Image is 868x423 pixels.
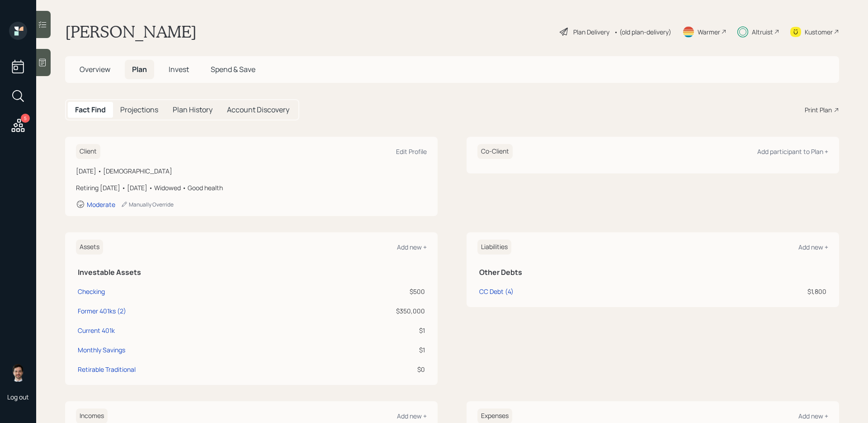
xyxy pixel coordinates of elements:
[307,306,425,316] div: $350,000
[78,365,136,374] div: Retirable Traditional
[805,105,832,115] div: Print Plan
[397,412,427,420] div: Add new +
[120,106,158,114] h5: Projections
[614,27,671,37] div: • (old plan-delivery)
[65,22,197,42] h1: [PERSON_NAME]
[76,166,427,176] div: [DATE] • [DEMOGRAPHIC_DATA]
[169,64,189,74] span: Invest
[307,287,425,296] div: $500
[78,326,115,335] div: Current 401k
[76,183,427,192] div: Retiring [DATE] • [DATE] • Widowed • Good health
[307,365,425,374] div: $0
[87,200,115,209] div: Moderate
[698,27,720,37] div: Warmer
[227,106,289,114] h5: Account Discovery
[80,64,110,74] span: Overview
[78,287,105,296] div: Checking
[9,364,27,382] img: jonah-coleman-headshot.png
[699,287,826,296] div: $1,800
[573,27,609,37] div: Plan Delivery
[752,27,773,37] div: Altruist
[477,144,513,159] h6: Co-Client
[173,106,212,114] h5: Plan History
[78,268,425,277] h5: Investable Assets
[307,345,425,355] div: $1
[479,287,514,296] div: CC Debt (4)
[757,147,828,156] div: Add participant to Plan +
[78,306,126,316] div: Former 401ks (2)
[121,201,174,208] div: Manually Override
[21,114,30,123] div: 5
[307,326,425,335] div: $1
[78,345,125,355] div: Monthly Savings
[477,240,511,255] h6: Liabilities
[7,393,29,401] div: Log out
[479,268,826,277] h5: Other Debts
[76,144,100,159] h6: Client
[805,27,833,37] div: Kustomer
[397,243,427,251] div: Add new +
[798,243,828,251] div: Add new +
[132,64,147,74] span: Plan
[75,106,106,114] h5: Fact Find
[211,64,255,74] span: Spend & Save
[76,240,103,255] h6: Assets
[798,412,828,420] div: Add new +
[396,147,427,156] div: Edit Profile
